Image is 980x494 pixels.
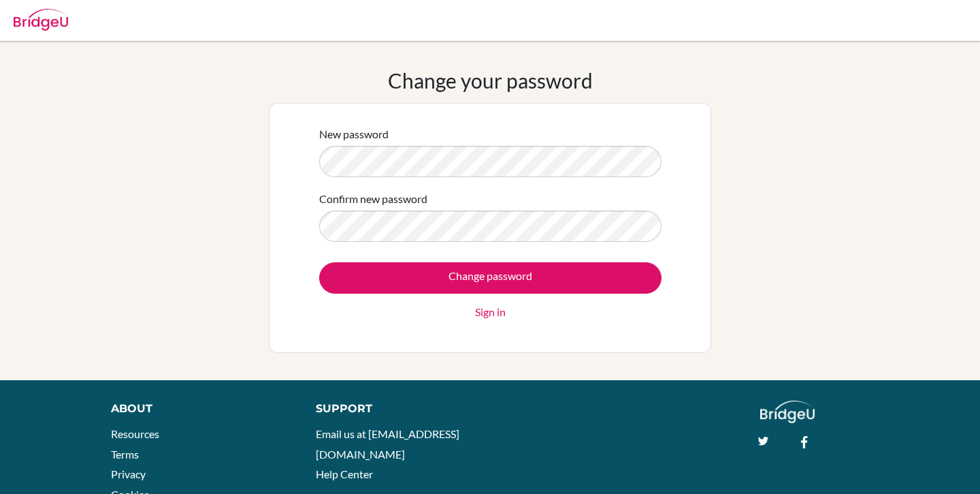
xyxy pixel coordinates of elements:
[475,304,506,320] a: Sign in
[319,262,661,294] input: Change password
[388,68,593,93] h1: Change your password
[316,467,373,480] a: Help Center
[14,9,68,31] img: Bridge-U
[111,448,139,461] a: Terms
[760,401,815,423] img: logo_white@2x-f4f0deed5e89b7ecb1c2cc34c3e3d731f90f0f143d5ea2071677605dd97b5244.png
[319,126,389,142] label: New password
[111,401,285,417] div: About
[111,467,146,480] a: Privacy
[316,427,459,461] a: Email us at [EMAIL_ADDRESS][DOMAIN_NAME]
[111,427,159,440] a: Resources
[316,401,476,417] div: Support
[319,191,427,207] label: Confirm new password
